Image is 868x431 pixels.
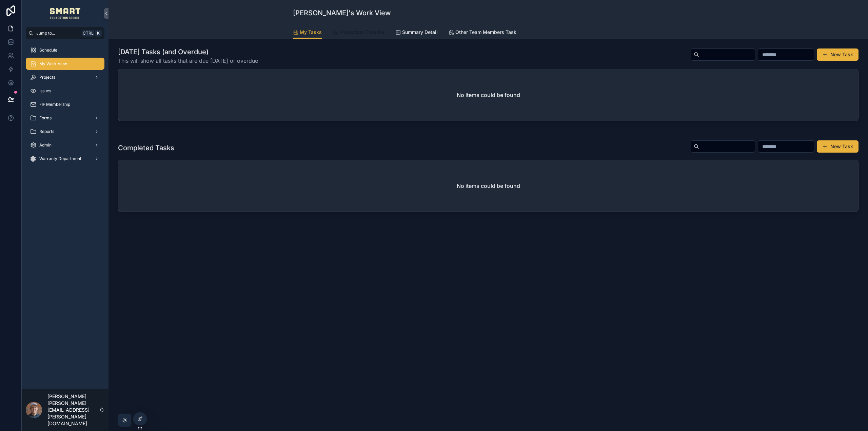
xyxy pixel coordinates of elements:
[26,98,104,111] a: FIF Membership
[96,31,101,36] span: K
[39,142,52,148] span: Admin
[293,8,391,18] h1: [PERSON_NAME]'s Work View
[26,71,104,83] a: Projects
[26,85,104,97] a: Issues
[300,29,322,36] span: My Tasks
[457,91,520,99] h2: No items could be found
[455,29,516,36] span: Other Team Members Task
[39,47,57,53] span: Schedule
[47,393,99,427] p: [PERSON_NAME] [PERSON_NAME][EMAIL_ADDRESS][PERSON_NAME][DOMAIN_NAME]
[26,153,104,165] a: Warranty Department
[26,58,104,70] a: My Work View
[39,88,51,94] span: Issues
[39,102,70,107] span: FIF Membership
[26,44,104,56] a: Schedule
[293,26,322,39] a: My Tasks
[118,143,174,153] h1: Completed Tasks
[333,26,384,40] a: Production Timeline
[39,61,67,66] span: My Work View
[39,75,55,80] span: Projects
[39,156,81,161] span: Warranty Department
[817,48,859,61] button: New Task
[817,140,859,153] button: New Task
[82,30,94,37] span: Ctrl
[118,57,258,65] span: This will show all tasks that are due [DATE] or overdue
[26,139,104,151] a: Admin
[26,27,104,39] button: Jump to...CtrlK
[449,26,516,40] a: Other Team Members Task
[26,125,104,138] a: Reports
[26,112,104,124] a: Forms
[50,8,81,19] img: App logo
[402,29,438,36] span: Summary Detail
[39,129,54,134] span: Reports
[36,31,79,36] span: Jump to...
[457,182,520,190] h2: No items could be found
[395,26,438,40] a: Summary Detail
[339,29,384,36] span: Production Timeline
[22,39,108,174] div: scrollable content
[39,115,52,121] span: Forms
[118,47,258,57] h1: [DATE] Tasks (and Overdue)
